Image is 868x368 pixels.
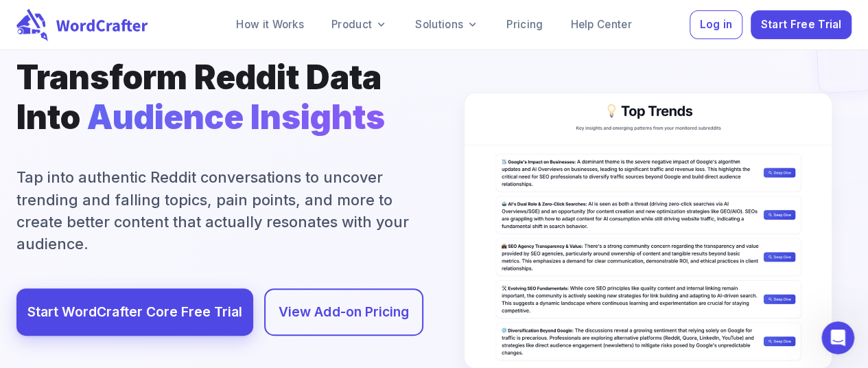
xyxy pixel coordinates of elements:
[264,288,423,336] a: View Add-on Pricing
[559,11,642,38] a: Help Center
[495,11,554,38] a: Pricing
[751,10,852,40] button: Start Free Trial
[690,10,742,40] button: Log in
[700,16,733,34] span: Log in
[27,301,242,324] a: Start WordCrafter Core Free Trial
[320,11,399,38] a: Product
[821,321,854,354] iframe: Intercom live chat
[225,11,315,38] a: How it Works
[465,93,832,368] img: Top Trends Analysis
[404,11,490,38] a: Solutions
[16,288,253,336] a: Start WordCrafter Core Free Trial
[761,16,842,34] span: Start Free Trial
[279,301,408,324] a: View Add-on Pricing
